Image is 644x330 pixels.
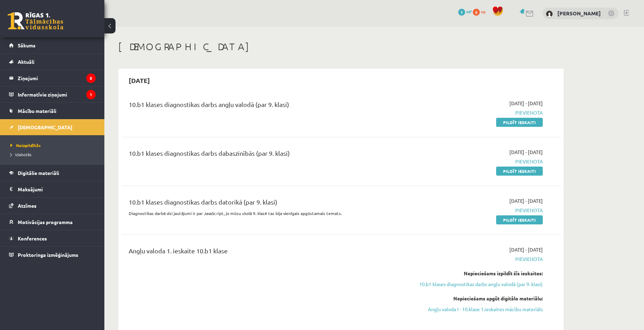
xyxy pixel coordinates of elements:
[557,10,601,17] a: [PERSON_NAME]
[129,197,401,210] div: 10.b1 klases diagnostikas darbs datorikā (par 9. klasi)
[18,124,72,130] span: [DEMOGRAPHIC_DATA]
[466,9,472,14] span: mP
[473,9,489,14] a: 0 xp
[473,9,480,16] span: 0
[18,219,73,225] span: Motivācijas programma
[9,70,96,86] a: Ziņojumi5
[412,255,543,263] span: Pievienota
[86,74,96,83] i: 5
[129,246,401,259] div: Angļu valoda 1. ieskaite 10.b1 klase
[496,215,543,224] a: Pildīt ieskaiti
[509,246,543,253] span: [DATE] - [DATE]
[10,143,41,148] span: Neizpildītās
[18,59,34,65] span: Aktuāli
[18,70,96,86] legend: Ziņojumi
[481,9,485,14] span: xp
[18,170,59,176] span: Digitālie materiāli
[412,109,543,116] span: Pievienota
[118,41,564,53] h1: [DEMOGRAPHIC_DATA]
[412,295,543,302] div: Nepieciešams apgūt digitālo materiālu:
[9,165,96,181] a: Digitālie materiāli
[129,210,401,216] p: Diagnostikas darbā visi jautājumi ir par JavaScript, jo mūsu skolā 9. klasē tas bija vienīgais ap...
[18,252,78,258] span: Proktoringa izmēģinājums
[509,148,543,156] span: [DATE] - [DATE]
[9,103,96,119] a: Mācību materiāli
[412,158,543,165] span: Pievienota
[18,235,47,241] span: Konferences
[18,42,35,48] span: Sākums
[496,118,543,127] a: Pildīt ieskaiti
[412,281,543,288] a: 10.b1 klases diagnostikas darbs angļu valodā (par 9. klasi)
[129,148,401,161] div: 10.b1 klases diagnostikas darbs dabaszinībās (par 9. klasi)
[546,10,553,17] img: Edvards Justs
[122,72,157,89] h2: [DATE]
[412,270,543,277] div: Nepieciešams izpildīt šīs ieskaites:
[10,142,97,148] a: Neizpildītās
[86,90,96,99] i: 1
[18,181,96,197] legend: Maksājumi
[412,306,543,313] a: Angļu valoda I - 10.klase 1.ieskaites mācību materiāls
[412,207,543,214] span: Pievienota
[9,54,96,70] a: Aktuāli
[458,9,472,14] a: 1 mP
[9,119,96,135] a: [DEMOGRAPHIC_DATA]
[10,152,31,157] span: Izlabotās
[9,247,96,263] a: Proktoringa izmēģinājums
[9,181,96,197] a: Maksājumi
[9,198,96,214] a: Atzīmes
[9,214,96,230] a: Motivācijas programma
[18,108,56,114] span: Mācību materiāli
[8,12,63,30] a: Rīgas 1. Tālmācības vidusskola
[18,86,96,102] legend: Informatīvie ziņojumi
[509,197,543,205] span: [DATE] - [DATE]
[9,37,96,53] a: Sākums
[9,230,96,246] a: Konferences
[9,86,96,102] a: Informatīvie ziņojumi1
[129,100,401,113] div: 10.b1 klases diagnostikas darbs angļu valodā (par 9. klasi)
[10,151,97,158] a: Izlabotās
[496,167,543,176] a: Pildīt ieskaiti
[18,202,37,209] span: Atzīmes
[458,9,465,16] span: 1
[509,100,543,107] span: [DATE] - [DATE]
